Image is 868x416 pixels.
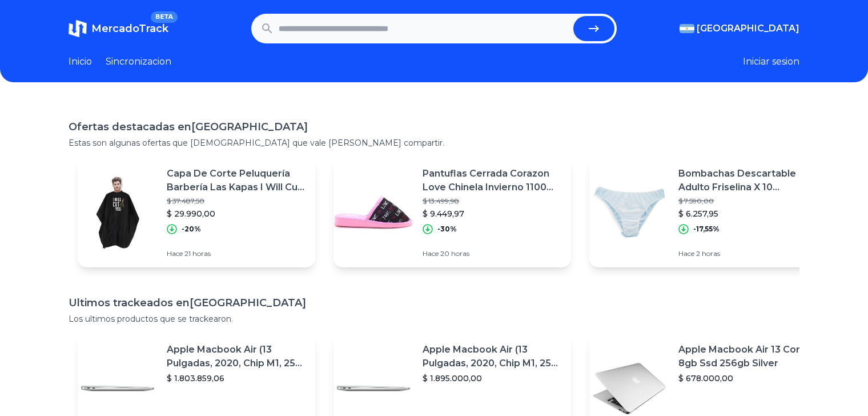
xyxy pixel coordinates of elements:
[167,167,306,194] p: Capa De Corte Peluquería Barbería Las Kapas I Will Cut Negra
[106,55,171,69] a: Sincronizacion
[69,313,799,325] p: Los ultimos productos que se trackearon.
[167,373,306,384] p: $ 1.803.859,06
[423,197,562,206] p: $ 13.499,98
[678,197,818,206] p: $ 7.590,00
[693,225,720,234] p: -17,55%
[167,249,306,258] p: Hace 21 horas
[423,167,562,194] p: Pantuflas Cerrada Corazon Love Chinela Invierno 1100 Carg
[69,19,168,38] a: MercadoTrackBETA
[589,173,669,253] img: Featured image
[743,55,799,69] button: Iniciar sesion
[69,19,87,38] img: MercadoTrack
[678,167,818,194] p: Bombachas Descartable Adulto Friselina X 10 Unidades
[69,295,799,311] h1: Ultimos trackeados en [GEOGRAPHIC_DATA]
[182,225,201,234] p: -20%
[437,225,457,234] p: -30%
[678,373,818,384] p: $ 678.000,00
[423,249,562,258] p: Hace 20 horas
[678,208,818,219] p: $ 6.257,95
[91,22,168,35] span: MercadoTrack
[69,119,799,135] h1: Ofertas destacadas en [GEOGRAPHIC_DATA]
[167,197,306,206] p: $ 37.487,50
[78,173,158,253] img: Featured image
[678,249,818,258] p: Hace 2 horas
[589,158,827,267] a: Featured imageBombachas Descartable Adulto Friselina X 10 Unidades$ 7.590,00$ 6.257,95-17,55%Hace...
[69,55,92,69] a: Inicio
[333,158,571,267] a: Featured imagePantuflas Cerrada Corazon Love Chinela Invierno 1100 Carg$ 13.499,98$ 9.449,97-30%H...
[678,343,818,370] p: Apple Macbook Air 13 Core I5 8gb Ssd 256gb Silver
[423,208,562,219] p: $ 9.449,97
[78,158,315,267] a: Featured imageCapa De Corte Peluquería Barbería Las Kapas I Will Cut Negra$ 37.487,50$ 29.990,00-...
[423,373,562,384] p: $ 1.895.000,00
[333,173,413,253] img: Featured image
[680,24,694,33] img: Argentina
[680,22,799,35] button: [GEOGRAPHIC_DATA]
[151,11,178,23] span: BETA
[167,208,306,219] p: $ 29.990,00
[697,22,799,35] span: [GEOGRAPHIC_DATA]
[167,343,306,370] p: Apple Macbook Air (13 Pulgadas, 2020, Chip M1, 256 Gb De Ssd, 8 Gb De Ram) - Plata
[69,137,799,149] p: Estas son algunas ofertas que [DEMOGRAPHIC_DATA] que vale [PERSON_NAME] compartir.
[423,343,562,370] p: Apple Macbook Air (13 Pulgadas, 2020, Chip M1, 256 Gb De Ssd, 8 Gb De Ram) - Plata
